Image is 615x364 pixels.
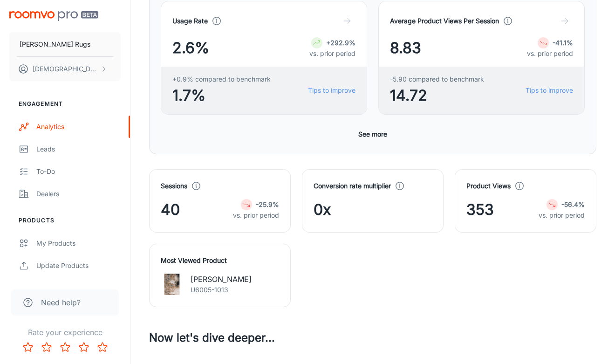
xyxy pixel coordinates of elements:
h4: Product Views [466,181,511,191]
div: Leads [36,144,121,154]
span: 2.6% [172,37,209,59]
h4: Average Product Views Per Session [390,16,499,26]
strong: +292.9% [326,39,355,47]
div: Dealers [36,189,121,199]
p: [PERSON_NAME] Rugs [20,39,90,49]
p: vs. prior period [527,48,573,59]
a: Tips to improve [526,85,573,96]
p: [PERSON_NAME] [191,274,252,285]
span: +0.9% compared to benchmark [172,74,271,84]
button: Rate 3 star [56,338,75,357]
span: Need help? [41,297,81,308]
h4: Sessions [161,181,187,191]
h3: Now let's dive deeper... [149,330,596,346]
p: vs. prior period [233,210,279,220]
h4: Conversion rate multiplier [314,181,391,191]
h4: Most Viewed Product [161,255,279,266]
h4: Usage Rate [172,16,208,26]
span: -5.90 compared to benchmark [390,74,484,84]
span: 14.72 [390,84,484,107]
img: Artema Brown [161,273,183,295]
button: Rate 4 star [75,338,93,357]
button: See more [355,126,391,143]
strong: -25.9% [256,200,279,208]
button: Rate 1 star [19,338,37,357]
span: 8.83 [390,37,421,59]
div: To-do [36,166,121,177]
button: Rate 2 star [37,338,56,357]
button: [PERSON_NAME] Rugs [9,32,121,56]
p: vs. prior period [539,210,585,220]
span: 0x [314,199,331,221]
div: Analytics [36,122,121,132]
strong: -56.4% [561,200,585,208]
p: Rate your experience [7,327,123,338]
p: vs. prior period [309,48,355,59]
a: Tips to improve [308,85,355,96]
div: My Products [36,238,121,248]
p: [DEMOGRAPHIC_DATA] [PERSON_NAME] [33,64,98,74]
button: [DEMOGRAPHIC_DATA] [PERSON_NAME] [9,57,121,81]
span: 353 [466,199,494,221]
p: U6005-1013 [191,285,252,295]
button: Rate 5 star [93,338,112,357]
span: 1.7% [172,84,271,107]
strong: -41.1% [553,39,573,47]
img: Roomvo PRO Beta [9,11,98,21]
div: Update Products [36,261,121,271]
span: 40 [161,199,180,221]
